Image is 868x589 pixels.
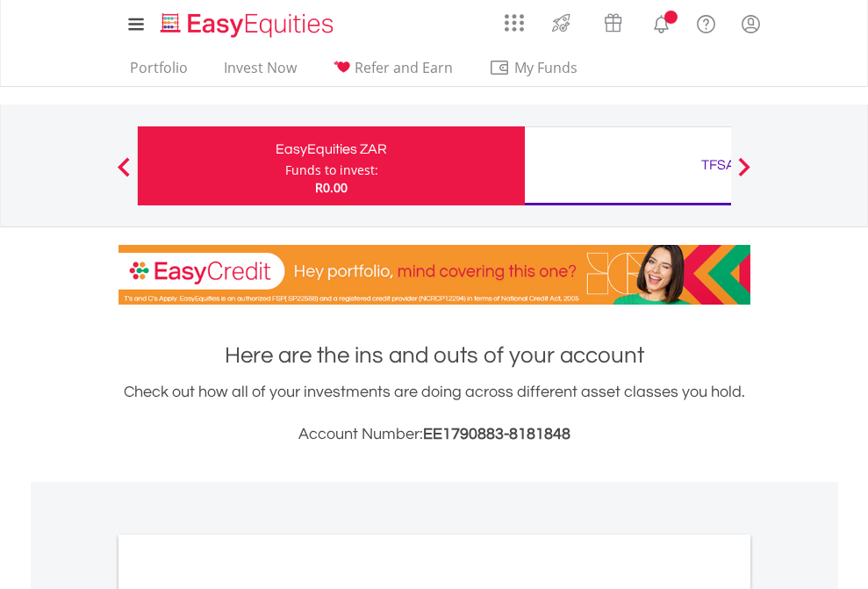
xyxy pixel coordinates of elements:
img: thrive-v2.svg [547,9,576,37]
span: Refer and Earn [355,58,453,77]
img: EasyEquities_Logo.png [157,11,341,40]
img: EasyCredit Promotion Banner [118,245,750,305]
img: vouchers-v2.svg [599,9,628,37]
span: R0.00 [315,179,348,196]
div: Funds to invest: [285,162,378,179]
h3: Account Number: [118,422,750,447]
div: EasyEquities ZAR [148,137,514,162]
span: My Funds [489,56,604,79]
button: Next [727,166,762,183]
button: Previous [106,166,141,183]
a: Home page [154,4,341,40]
a: Portfolio [123,59,195,86]
a: Notifications [639,4,684,40]
a: AppsGrid [493,4,535,32]
span: EE1790883-8181848 [423,426,570,442]
a: Invest Now [217,59,304,86]
a: FAQ's and Support [684,4,728,40]
a: Refer and Earn [326,59,460,86]
img: grid-menu-icon.svg [505,13,524,32]
a: My Profile [728,4,773,43]
a: Vouchers [587,4,639,37]
div: Check out how all of your investments are doing across different asset classes you hold. [118,380,750,447]
h1: Here are the ins and outs of your account [118,340,750,371]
